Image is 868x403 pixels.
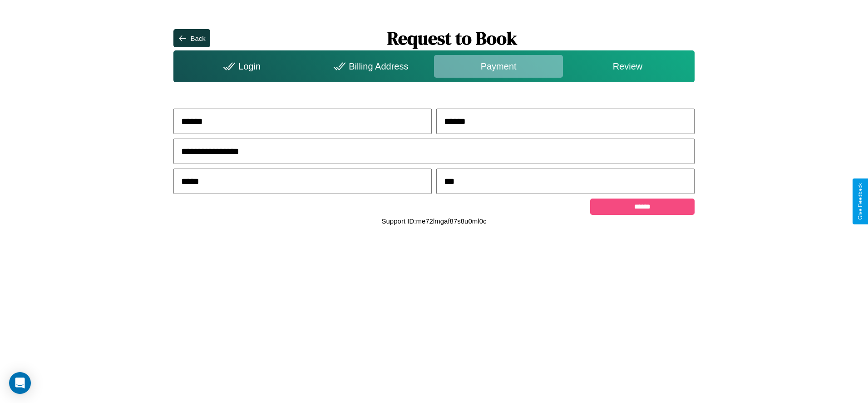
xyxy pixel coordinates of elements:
p: Support ID: me72lmgaf87s8u0ml0c [382,215,487,227]
div: Login [176,55,305,78]
div: Back [190,35,205,42]
div: Payment [434,55,563,78]
div: Review [563,55,692,78]
div: Open Intercom Messenger [9,372,31,394]
h1: Request to Book [210,26,695,50]
div: Give Feedback [857,183,863,220]
button: Back [173,29,210,47]
div: Billing Address [305,55,434,78]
